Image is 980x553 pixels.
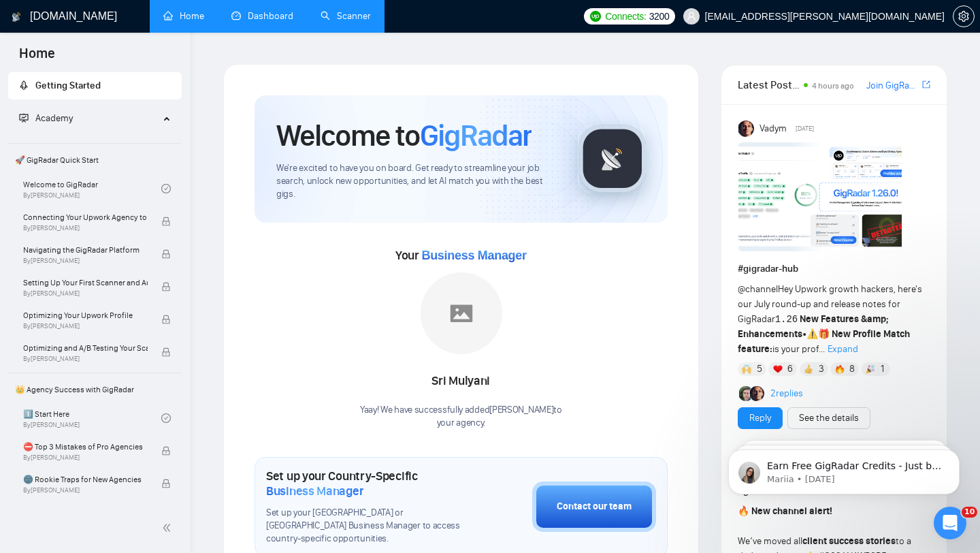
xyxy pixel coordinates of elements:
span: By [PERSON_NAME] [23,486,148,494]
a: Join GigRadar Slack Community [866,78,919,93]
span: 4 hours ago [812,81,854,91]
span: ⚠️ [806,328,818,340]
span: Latest Posts from the GigRadar Community [738,76,800,93]
span: check-circle [161,184,171,193]
span: lock [161,315,171,324]
span: Academy [19,112,73,124]
li: Getting Started [8,72,182,99]
h1: # gigradar-hub [738,262,930,276]
span: By [PERSON_NAME] [23,289,148,298]
span: Connecting Your Upwork Agency to GigRadar [23,210,148,224]
span: Optimizing and A/B Testing Your Scanner for Better Results [23,341,148,355]
span: 👑 Agency Success with GigRadar [10,376,180,403]
span: lock [161,217,171,226]
span: 🎁 [818,328,830,340]
a: searchScanner [321,10,371,22]
img: ❤️ [773,364,783,374]
strong: New Features &amp; Enhancements [738,313,889,340]
code: 1.26 [775,314,798,325]
button: setting [953,5,975,27]
a: Welcome to GigRadarBy[PERSON_NAME] [23,174,161,204]
span: 8 [849,362,855,376]
span: Getting Started [35,80,101,91]
img: Alex B [739,386,754,401]
span: lock [161,282,171,291]
div: Contact our team [557,499,632,514]
span: lock [161,479,171,488]
span: Your [395,248,527,263]
img: Vadym [738,121,755,137]
a: setting [953,11,975,22]
img: logo [12,6,21,28]
button: Contact our team [532,481,656,532]
span: export [922,79,930,90]
p: your agency . [360,417,562,430]
span: By [PERSON_NAME] [23,322,148,330]
span: 3200 [649,9,670,24]
img: placeholder.png [421,272,502,354]
span: By [PERSON_NAME] [23,454,148,462]
span: lock [161,249,171,259]
span: user [687,12,696,21]
span: rocket [19,80,29,90]
span: Set up your [GEOGRAPHIC_DATA] or [GEOGRAPHIC_DATA] Business Manager to access country-specific op... [266,507,464,546]
iframe: Intercom notifications message [708,421,980,516]
span: Optimizing Your Upwork Profile [23,309,148,322]
span: Academy [35,112,73,124]
span: Expand [828,343,858,355]
img: 🙌 [742,364,751,374]
span: Hey Upwork growth hackers, here's our July round-up and release notes for GigRadar • is your prof... [738,283,922,355]
span: 🌚 Rookie Traps for New Agencies [23,473,148,486]
img: 👍 [804,364,813,374]
img: F09AC4U7ATU-image.png [738,142,902,251]
span: [DATE] [796,123,814,135]
span: Business Manager [421,249,526,262]
a: export [922,78,930,91]
span: We're excited to have you on board. Get ready to streamline your job search, unlock new opportuni... [276,162,556,201]
button: See the details [787,407,870,429]
button: Reply [738,407,783,429]
span: fund-projection-screen [19,113,29,123]
span: setting [953,11,974,22]
div: Sri Mulyani [360,370,562,393]
span: Home [8,44,66,72]
span: 5 [757,362,762,376]
span: lock [161,446,171,456]
span: By [PERSON_NAME] [23,224,148,232]
span: 10 [962,507,977,518]
span: GigRadar [420,117,532,154]
div: Yaay! We have successfully added [PERSON_NAME] to [360,404,562,430]
span: Vadym [759,121,787,136]
span: 6 [787,362,793,376]
span: 1 [881,362,884,376]
span: Business Manager [266,484,363,499]
span: ⛔ Top 3 Mistakes of Pro Agencies [23,440,148,454]
a: dashboardDashboard [231,10,293,22]
span: 3 [819,362,824,376]
img: upwork-logo.png [590,11,601,22]
a: homeHome [163,10,204,22]
span: @channel [738,283,778,295]
span: check-circle [161,413,171,423]
span: Connects: [605,9,646,24]
h1: Set up your Country-Specific [266,469,464,499]
h1: Welcome to [276,117,532,154]
span: Setting Up Your First Scanner and Auto-Bidder [23,276,148,289]
strong: client success stories [802,535,896,547]
a: See the details [799,411,859,426]
img: gigradar-logo.png [578,125,647,193]
a: 2replies [770,387,803,400]
span: By [PERSON_NAME] [23,257,148,265]
span: By [PERSON_NAME] [23,355,148,363]
span: lock [161,347,171,357]
img: 🎉 [866,364,875,374]
span: 🚀 GigRadar Quick Start [10,146,180,174]
a: 1️⃣ Start HereBy[PERSON_NAME] [23,403,161,433]
span: double-left [162,521,176,535]
img: 🔥 [835,364,845,374]
a: Reply [749,411,771,426]
iframe: Intercom live chat [934,507,966,539]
